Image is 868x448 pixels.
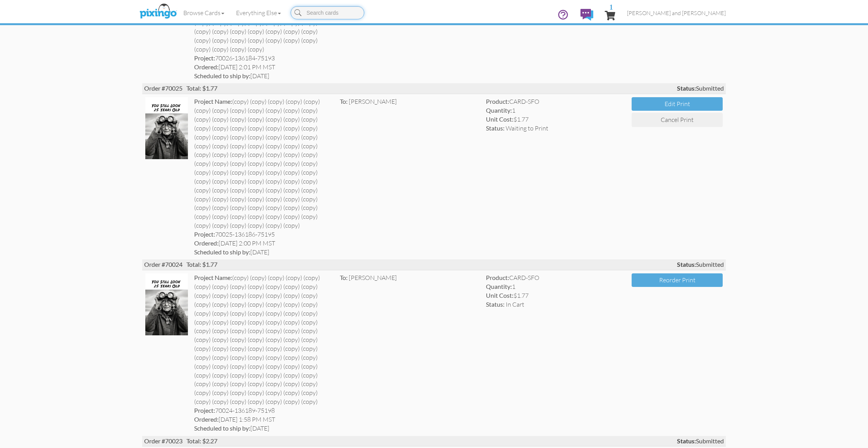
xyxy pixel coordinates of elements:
div: [DATE] [194,248,334,257]
img: 136189-1-1758833917554-2eaa8aa40c46b895-qa.jpg [145,273,188,335]
strong: Product: [486,98,509,105]
strong: Scheduled to ship by: [194,424,250,432]
strong: Status: [677,84,696,92]
div: 70024-136189-75198 [194,406,334,415]
strong: Ordered: [194,239,219,247]
strong: Quantity: [486,106,512,114]
strong: Project: [194,407,215,414]
span: Total: $2.27 [186,437,217,445]
strong: Project Name: [194,274,232,281]
button: Edit Print [632,97,723,111]
span: [PERSON_NAME] and [PERSON_NAME] [627,10,726,16]
div: Order #70023 [142,436,726,446]
span: [PERSON_NAME] [349,274,397,282]
strong: Project: [194,54,215,62]
span: Submitted [677,437,724,446]
input: Search cards [291,6,364,19]
div: (copy) (copy) (copy) (copy) (copy) (copy) (copy) (copy) (copy) (copy) (copy) (copy) (copy) (copy)... [194,97,334,230]
strong: Project: [194,230,215,238]
strong: Quantity: [486,283,512,290]
strong: Status: [486,300,505,308]
div: CARD-SFO [486,97,626,106]
img: comments.svg [580,9,593,21]
div: Order #70025 [142,83,726,94]
strong: Ordered: [194,415,219,423]
div: (copy) (copy) (copy) (copy) (copy) (copy) (copy) (copy) (copy) (copy) (copy) (copy) (copy) (copy)... [194,273,334,406]
span: Submitted [677,260,724,269]
div: $1.77 [486,291,626,300]
a: Browse Cards [177,3,230,22]
strong: Status: [677,261,696,268]
strong: Scheduled to ship by: [194,248,250,256]
div: 70025-136186-75195 [194,230,334,239]
span: Submitted [677,84,724,93]
strong: Unit Cost: [486,115,513,123]
strong: Ordered: [194,63,219,70]
div: CARD-SFO [486,273,626,282]
a: Everything Else [230,3,287,22]
strong: Status: [486,124,505,132]
img: pixingo logo [138,2,179,21]
span: To: [340,274,348,281]
div: 70026-136184-75193 [194,54,334,63]
span: To: [340,98,348,105]
div: [DATE] 2:00 PM MST [194,239,334,248]
div: $1.77 [486,115,626,124]
img: 136186-1-1758834009959-10a953cce0c0f0a0-qa.jpg [145,97,188,159]
span: Total: $1.77 [186,261,217,268]
div: [DATE] [194,72,334,81]
a: 1 [605,3,615,26]
span: In Cart [506,300,524,308]
strong: Project Name: [194,98,232,105]
span: Total: $1.77 [186,84,217,92]
span: [PERSON_NAME] [349,98,397,105]
div: [DATE] 1:58 PM MST [194,415,334,424]
a: [PERSON_NAME] and [PERSON_NAME] [621,3,732,23]
strong: Scheduled to ship by: [194,72,250,79]
span: Waiting to Print [506,124,548,132]
div: [DATE] [194,424,334,433]
div: [DATE] 2:01 PM MST [194,63,334,72]
strong: Status: [677,437,696,445]
strong: Unit Cost: [486,292,513,299]
div: 1 [486,282,626,291]
button: Cancel Print [632,113,723,127]
span: 1 [609,3,613,10]
div: Order #70024 [142,259,726,270]
div: 1 [486,106,626,115]
button: Reorder Print [632,273,723,287]
strong: Product: [486,274,509,281]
